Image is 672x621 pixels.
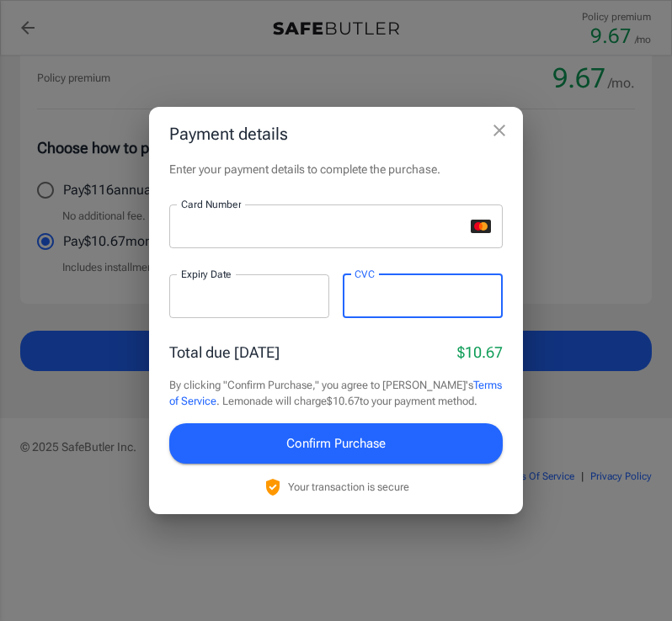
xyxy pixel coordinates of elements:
iframe: Secure card number input frame [181,218,464,234]
button: Confirm Purchase [169,423,503,464]
p: $10.67 [457,341,503,364]
svg: mastercard [471,220,491,233]
button: close [483,114,516,147]
iframe: Secure expiration date input frame [181,288,317,304]
label: Expiry Date [181,267,232,281]
h2: Payment details [149,107,523,161]
label: CVC [355,267,375,281]
p: Enter your payment details to complete the purchase. [169,161,503,178]
p: By clicking "Confirm Purchase," you agree to [PERSON_NAME]'s . Lemonade will charge $10.67 to you... [169,377,503,410]
p: Total due [DATE] [169,341,280,364]
label: Card Number [181,197,241,211]
span: Confirm Purchase [286,433,386,454]
p: Your transaction is secure [288,479,409,495]
iframe: Secure CVC input frame [355,288,491,304]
